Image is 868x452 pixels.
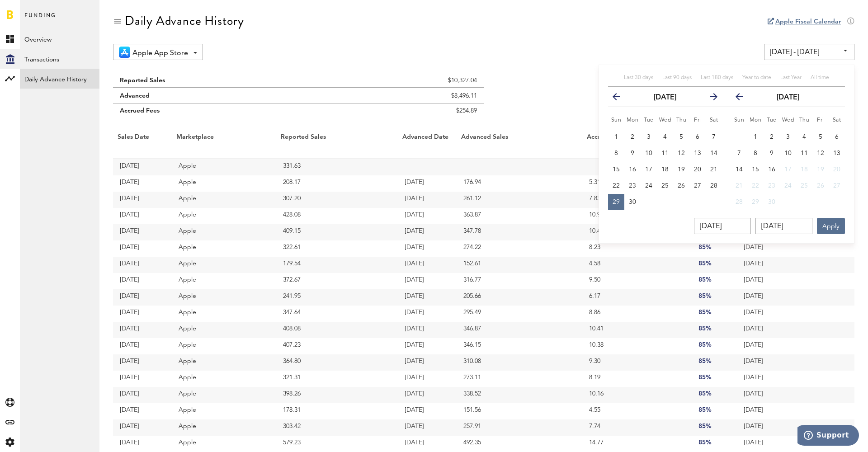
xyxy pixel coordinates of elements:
td: 85% [692,322,737,338]
td: [DATE] [737,273,796,289]
button: 28 [731,194,747,210]
span: 18 [661,166,669,173]
td: [DATE] [398,387,457,403]
td: [DATE] [737,403,796,419]
button: 18 [657,161,673,178]
td: 85% [692,436,737,452]
td: [DATE] [113,159,172,175]
small: Sunday [734,118,745,123]
td: 6.17 [582,289,692,306]
button: 24 [641,178,657,194]
button: 5 [812,129,829,145]
td: Apple [172,387,276,403]
td: [DATE] [737,387,796,403]
button: 28 [706,178,722,194]
td: [DATE] [113,436,172,452]
span: 17 [784,166,792,173]
span: 14 [736,166,743,173]
span: 10 [645,150,652,156]
td: 346.15 [457,338,582,354]
span: 5 [819,134,822,140]
td: Apple [172,224,276,240]
span: Funding [24,10,56,29]
span: 25 [801,183,808,189]
td: 398.26 [276,387,398,403]
button: 11 [657,145,673,161]
td: [DATE] [398,175,457,192]
td: Reported Sales [113,69,328,88]
td: 4.55 [582,403,692,419]
span: 15 [752,166,759,173]
small: Saturday [833,118,841,123]
button: 15 [747,161,764,178]
button: 21 [731,178,747,194]
td: 151.56 [457,403,582,419]
button: 30 [624,194,641,210]
button: 19 [673,161,689,178]
td: 347.78 [457,224,582,240]
td: 85% [692,289,737,306]
td: 10.92 [582,208,692,224]
button: 2 [624,129,641,145]
button: 10 [780,145,796,161]
button: 15 [608,161,624,178]
button: 29 [747,194,764,210]
td: [DATE] [737,240,796,257]
span: Last Year [780,75,802,80]
td: [DATE] [113,419,172,436]
span: 11 [661,150,669,156]
span: 13 [694,150,701,156]
td: 310.08 [457,354,582,371]
td: 10.38 [582,338,692,354]
td: 10.16 [582,387,692,403]
span: 22 [752,183,759,189]
td: 322.61 [276,240,398,257]
td: [DATE] [398,240,457,257]
span: 7 [737,150,741,156]
td: 346.87 [457,322,582,338]
td: [DATE] [737,436,796,452]
td: 14.77 [582,436,692,452]
button: 12 [673,145,689,161]
span: 20 [694,166,701,173]
span: 26 [678,183,685,189]
span: 28 [710,183,717,189]
td: 8.19 [582,371,692,387]
button: 9 [764,145,780,161]
td: Apple [172,208,276,224]
td: 9.30 [582,354,692,371]
button: 17 [641,161,657,178]
td: 303.42 [276,419,398,436]
small: Thursday [799,118,810,123]
td: [DATE] [398,306,457,322]
button: 14 [706,145,722,161]
span: 12 [817,150,824,156]
td: 273.11 [457,371,582,387]
td: [DATE] [398,419,457,436]
td: Apple [172,257,276,273]
span: 10 [784,150,792,156]
th: Advanced Date [398,131,457,159]
span: 13 [833,150,840,156]
span: 9 [631,150,634,156]
th: Sales Date [113,131,172,159]
td: 407.23 [276,338,398,354]
td: [DATE] [113,289,172,306]
button: 6 [829,129,845,145]
td: 85% [692,257,737,273]
span: 4 [802,134,806,140]
a: Apple Fiscal Calendar [775,19,841,25]
td: 176.94 [457,175,582,192]
td: 7.74 [582,419,692,436]
td: 7.83 [582,192,692,208]
td: [DATE] [113,403,172,419]
td: Apple [172,175,276,192]
td: [DATE] [398,273,457,289]
td: [DATE] [113,322,172,338]
small: Tuesday [644,118,654,123]
span: 1 [614,134,618,140]
iframe: Opens a widget where you can find more information [797,425,859,447]
span: Year to date [742,75,771,80]
a: Transactions [20,49,99,69]
small: Monday [627,118,639,123]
